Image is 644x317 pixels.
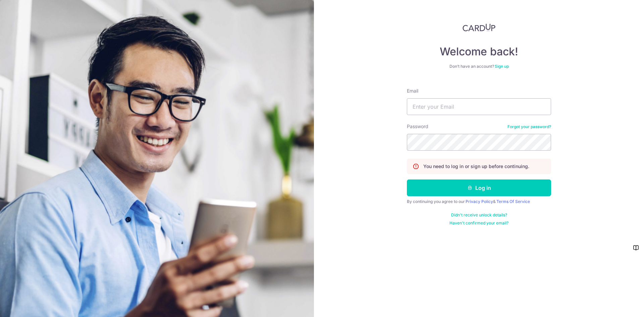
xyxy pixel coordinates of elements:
input: Enter your Email [407,98,551,115]
a: Sign up [495,64,509,69]
button: Log in [407,179,551,196]
img: CardUp Logo [463,23,495,32]
label: Email [407,88,418,94]
a: Terms Of Service [496,199,530,204]
a: Forgot your password? [507,124,551,129]
h4: Welcome back! [407,45,551,58]
div: Don’t have an account? [407,64,551,69]
p: You need to log in or sign up before continuing. [423,163,529,170]
a: Haven't confirmed your email? [449,220,508,226]
div: By continuing you agree to our & [407,199,551,204]
a: Didn't receive unlock details? [451,212,507,218]
a: Privacy Policy [466,199,493,204]
label: Password [407,123,428,130]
